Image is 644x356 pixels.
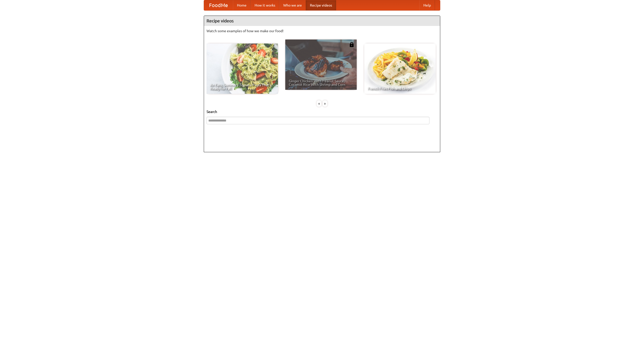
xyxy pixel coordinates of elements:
[349,42,354,47] img: 483408.png
[207,28,437,33] p: Watch some examples of how we make our food!
[204,0,233,10] a: FoodMe
[306,0,336,10] a: Recipe videos
[419,0,435,10] a: Help
[207,44,278,94] a: An Easy, Summery Tomato Pasta That's Ready for Fall
[323,100,327,107] div: »
[204,16,440,26] h4: Recipe videos
[207,109,437,114] h5: Search
[317,100,321,107] div: «
[364,44,436,94] a: French Fries Fish and Chips
[210,83,274,90] span: An Easy, Summery Tomato Pasta That's Ready for Fall
[279,0,306,10] a: Who we are
[233,0,251,10] a: Home
[251,0,279,10] a: How it works
[368,87,432,90] span: French Fries Fish and Chips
